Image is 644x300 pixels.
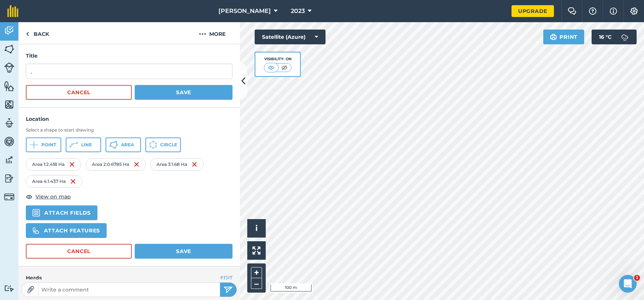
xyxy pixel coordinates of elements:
[26,175,82,188] div: Area 4 : 1.437 Ha
[4,154,14,166] img: svg+xml;base64,PD94bWwgdmVyc2lvbj0iMS4wIiBlbmNvZGluZz0idXRmLTgiPz4KPCEtLSBHZW5lcmF0b3I6IEFkb2JlIE...
[220,274,233,282] button: EDIT
[4,117,14,129] img: svg+xml;base64,PD94bWwgdmVyc2lvbj0iMS4wIiBlbmNvZGluZz0idXRmLTgiPz4KPCEtLSBHZW5lcmF0b3I6IEFkb2JlIE...
[26,85,132,100] button: Cancel
[588,7,597,15] img: A question mark icon
[291,7,305,16] span: 2023
[26,115,233,123] h4: Location
[592,30,637,44] button: 16 °C
[264,56,292,62] div: Visibility: On
[4,173,14,184] img: svg+xml;base64,PD94bWwgdmVyc2lvbj0iMS4wIiBlbmNvZGluZz0idXRmLTgiPz4KPCEtLSBHZW5lcmF0b3I6IEFkb2JlIE...
[247,219,266,238] button: i
[26,137,61,152] button: Point
[35,192,71,201] span: View on map
[26,192,71,201] button: View on map
[617,30,632,44] img: svg+xml;base64,PD94bWwgdmVyc2lvbj0iMS4wIiBlbmNvZGluZz0idXRmLTgiPz4KPCEtLSBHZW5lcmF0b3I6IEFkb2JlIE...
[4,62,14,73] img: svg+xml;base64,PD94bWwgdmVyc2lvbj0iMS4wIiBlbmNvZGluZz0idXRmLTgiPz4KPCEtLSBHZW5lcmF0b3I6IEFkb2JlIE...
[550,33,557,41] img: svg+xml;base64,PHN2ZyB4bWxucz0iaHR0cDovL3d3dy53My5vcmcvMjAwMC9zdmciIHdpZHRoPSIxOSIgaGVpZ2h0PSIyNC...
[41,142,56,148] span: Point
[26,223,107,238] button: Attach features
[26,244,132,259] button: Cancel
[69,160,75,169] img: svg+xml;base64,PHN2ZyB4bWxucz0iaHR0cDovL3d3dy53My5vcmcvMjAwMC9zdmciIHdpZHRoPSIxNiIgaGVpZ2h0PSIyNC...
[86,158,146,171] div: Area 2 : 0.6785 Ha
[150,158,204,171] div: Area 3 : 1.68 Ha
[145,137,181,152] button: Circle
[4,285,14,292] img: svg+xml;base64,PD94bWwgdmVyc2lvbj0iMS4wIiBlbmNvZGluZz0idXRmLTgiPz4KPCEtLSBHZW5lcmF0b3I6IEFkb2JlIE...
[7,5,18,17] img: fieldmargin Logo
[568,7,576,15] img: Two speech bubbles overlapping with the left bubble in the forefront
[121,142,134,148] span: Area
[4,136,14,147] img: svg+xml;base64,PD94bWwgdmVyc2lvbj0iMS4wIiBlbmNvZGluZz0idXRmLTgiPz4KPCEtLSBHZW5lcmF0b3I6IEFkb2JlIE...
[185,22,240,44] button: More
[199,30,206,38] img: svg+xml;base64,PHN2ZyB4bWxucz0iaHR0cDovL3d3dy53My5vcmcvMjAwMC9zdmciIHdpZHRoPSIyMCIgaGVpZ2h0PSIyNC...
[251,278,262,289] button: –
[543,30,585,44] button: Print
[26,192,32,201] img: svg+xml;base64,PHN2ZyB4bWxucz0iaHR0cDovL3d3dy53My5vcmcvMjAwMC9zdmciIHdpZHRoPSIxOCIgaGVpZ2h0PSIyNC...
[255,224,258,233] span: i
[26,30,29,38] img: svg+xml;base64,PHN2ZyB4bWxucz0iaHR0cDovL3d3dy53My5vcmcvMjAwMC9zdmciIHdpZHRoPSI5IiBoZWlnaHQ9IjI0Ii...
[38,284,220,295] input: Write a comment
[266,64,276,71] img: svg+xml;base64,PHN2ZyB4bWxucz0iaHR0cDovL3d3dy53My5vcmcvMjAwMC9zdmciIHdpZHRoPSI1MCIgaGVpZ2h0PSI0MC...
[252,246,261,255] img: Four arrows, one pointing top left, one top right, one bottom right and the last bottom left
[619,275,637,293] iframe: Intercom live chat
[18,22,56,44] a: Back
[4,44,14,55] img: svg+xml;base64,PHN2ZyB4bWxucz0iaHR0cDovL3d3dy53My5vcmcvMjAwMC9zdmciIHdpZHRoPSI1NiIgaGVpZ2h0PSI2MC...
[27,286,34,293] img: Paperclip icon
[26,205,97,220] button: Attach fields
[610,7,617,16] img: svg+xml;base64,PHN2ZyB4bWxucz0iaHR0cDovL3d3dy53My5vcmcvMjAwMC9zdmciIHdpZHRoPSIxNyIgaGVpZ2h0PSIxNy...
[251,267,262,278] button: +
[4,25,14,36] img: svg+xml;base64,PD94bWwgdmVyc2lvbj0iMS4wIiBlbmNvZGluZz0idXRmLTgiPz4KPCEtLSBHZW5lcmF0b3I6IEFkb2JlIE...
[26,274,240,282] h4: Herds
[26,127,233,133] h3: Select a shape to start drawing
[512,5,554,17] a: Upgrade
[134,160,140,169] img: svg+xml;base64,PHN2ZyB4bWxucz0iaHR0cDovL3d3dy53My5vcmcvMjAwMC9zdmciIHdpZHRoPSIxNiIgaGVpZ2h0PSIyNC...
[4,99,14,110] img: svg+xml;base64,PHN2ZyB4bWxucz0iaHR0cDovL3d3dy53My5vcmcvMjAwMC9zdmciIHdpZHRoPSI1NiIgaGVpZ2h0PSI2MC...
[26,158,81,171] div: Area 1 : 2.418 Ha
[135,85,233,100] button: Save
[224,285,233,294] img: svg+xml;base64,PHN2ZyB4bWxucz0iaHR0cDovL3d3dy53My5vcmcvMjAwMC9zdmciIHdpZHRoPSIyNSIgaGVpZ2h0PSIyNC...
[4,81,14,92] img: svg+xml;base64,PHN2ZyB4bWxucz0iaHR0cDovL3d3dy53My5vcmcvMjAwMC9zdmciIHdpZHRoPSI1NiIgaGVpZ2h0PSI2MC...
[66,137,101,152] button: Line
[630,7,638,15] img: A cog icon
[599,30,612,44] span: 16 ° C
[32,227,39,234] img: svg%3e
[280,64,289,71] img: svg+xml;base64,PHN2ZyB4bWxucz0iaHR0cDovL3d3dy53My5vcmcvMjAwMC9zdmciIHdpZHRoPSI1MCIgaGVpZ2h0PSI0MC...
[26,52,233,60] h4: Title
[106,137,141,152] button: Area
[4,192,14,202] img: svg+xml;base64,PD94bWwgdmVyc2lvbj0iMS4wIiBlbmNvZGluZz0idXRmLTgiPz4KPCEtLSBHZW5lcmF0b3I6IEFkb2JlIE...
[81,142,92,148] span: Line
[255,30,326,44] button: Satellite (Azure)
[135,244,233,259] button: Save
[634,275,640,281] span: 1
[192,160,197,169] img: svg+xml;base64,PHN2ZyB4bWxucz0iaHR0cDovL3d3dy53My5vcmcvMjAwMC9zdmciIHdpZHRoPSIxNiIgaGVpZ2h0PSIyNC...
[70,177,76,186] img: svg+xml;base64,PHN2ZyB4bWxucz0iaHR0cDovL3d3dy53My5vcmcvMjAwMC9zdmciIHdpZHRoPSIxNiIgaGVpZ2h0PSIyNC...
[160,142,177,148] span: Circle
[32,209,40,217] img: svg+xml,%3c
[218,7,271,16] span: [PERSON_NAME]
